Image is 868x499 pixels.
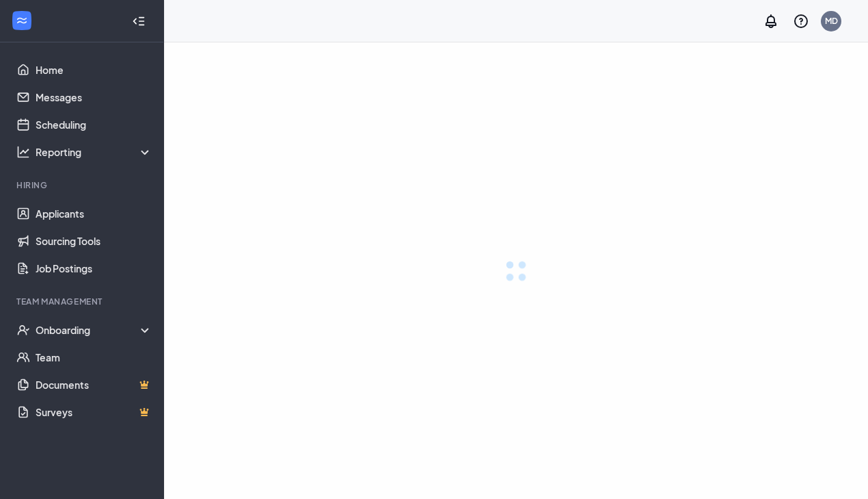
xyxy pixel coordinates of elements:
a: Job Postings [36,255,152,282]
svg: Collapse [132,14,146,28]
svg: QuestionInfo [793,13,809,29]
a: Applicants [36,200,152,227]
div: MD [825,15,838,27]
a: Home [36,56,152,84]
a: SurveysCrown [36,398,152,426]
a: Scheduling [36,111,152,138]
a: DocumentsCrown [36,371,152,398]
div: Hiring [16,179,150,191]
svg: WorkstreamLogo [15,14,29,27]
svg: UserCheck [16,323,30,337]
a: Messages [36,84,152,111]
svg: Notifications [763,13,779,29]
div: Reporting [36,145,153,159]
a: Team [36,344,152,371]
a: Sourcing Tools [36,227,152,255]
div: Onboarding [36,323,153,337]
svg: Analysis [16,145,30,159]
div: Team Management [16,296,150,307]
